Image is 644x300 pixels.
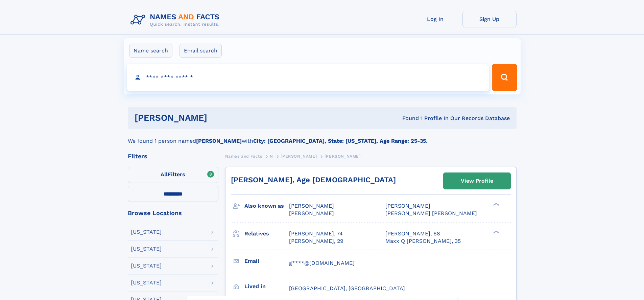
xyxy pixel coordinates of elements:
a: Names and Facts [225,152,262,160]
a: Sign Up [462,11,517,27]
span: [PERSON_NAME] [385,203,430,209]
h1: [PERSON_NAME] [135,114,305,122]
span: [PERSON_NAME] [289,203,334,209]
a: [PERSON_NAME] [281,152,317,160]
a: [PERSON_NAME], 29 [289,237,343,245]
h3: Lived in [244,281,289,292]
label: Filters [128,167,218,183]
a: Maxx Q [PERSON_NAME], 35 [385,237,461,245]
img: Logo Names and Facts [128,11,225,29]
div: Browse Locations [128,210,218,216]
div: View Profile [461,173,493,189]
div: Found 1 Profile In Our Records Database [305,115,510,122]
label: Email search [180,44,222,58]
div: [US_STATE] [131,263,162,269]
div: We found 1 person named with . [128,129,517,145]
label: Name search [129,44,172,58]
input: search input [127,64,489,91]
span: [PERSON_NAME] [289,210,334,216]
button: Search Button [492,64,517,91]
h3: Email [244,255,289,267]
span: [PERSON_NAME] [325,154,361,159]
div: ❯ [492,230,500,234]
a: [PERSON_NAME], Age [DEMOGRAPHIC_DATA] [231,176,396,184]
a: N [270,152,273,160]
span: All [161,171,168,178]
h3: Relatives [244,228,289,239]
h3: Also known as [244,200,289,212]
span: [PERSON_NAME] [281,154,317,159]
span: [GEOGRAPHIC_DATA], [GEOGRAPHIC_DATA] [289,285,405,292]
div: ❯ [492,202,500,207]
a: [PERSON_NAME], 74 [289,230,343,237]
span: N [270,154,273,159]
div: Filters [128,153,218,159]
b: City: [GEOGRAPHIC_DATA], State: [US_STATE], Age Range: 25-35 [253,138,426,144]
a: [PERSON_NAME], 68 [385,230,440,237]
span: [PERSON_NAME] [PERSON_NAME] [385,210,477,216]
div: [US_STATE] [131,229,162,235]
div: [US_STATE] [131,246,162,252]
a: Log In [408,11,462,27]
b: [PERSON_NAME] [196,138,242,144]
a: View Profile [444,173,510,189]
div: [US_STATE] [131,280,162,285]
